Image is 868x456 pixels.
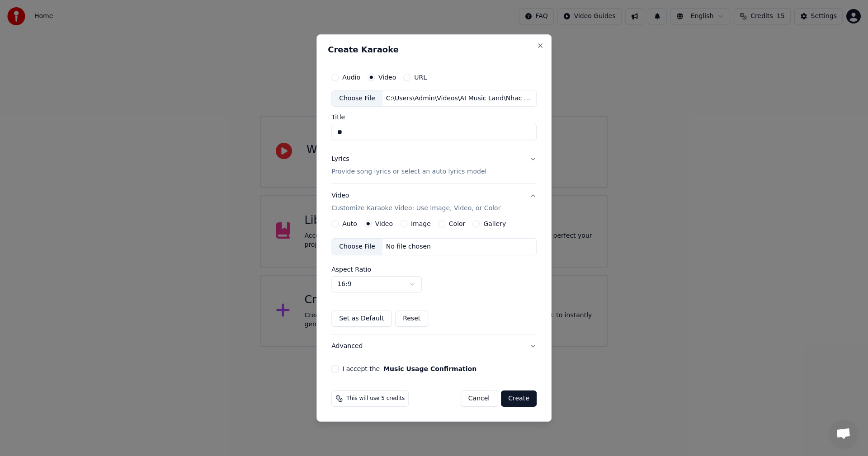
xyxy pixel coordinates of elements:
[382,242,434,251] div: No file chosen
[449,221,466,227] label: Color
[346,395,405,402] span: This will use 5 credits
[342,366,476,372] label: I accept the
[501,390,537,407] button: Create
[375,221,393,227] label: Video
[331,148,537,184] button: LyricsProvide song lyrics or select an auto lyrics model
[483,221,506,227] label: Gallery
[332,90,382,107] div: Choose File
[342,221,357,227] label: Auto
[331,114,537,121] label: Title
[331,184,537,221] button: VideoCustomize Karaoke Video: Use Image, Video, or Color
[395,310,428,327] button: Reset
[332,239,382,255] div: Choose File
[331,168,486,177] p: Provide song lyrics or select an auto lyrics model
[342,74,360,80] label: Audio
[331,220,537,334] div: VideoCustomize Karaoke Video: Use Image, Video, or Color
[331,155,349,164] div: Lyrics
[378,74,396,80] label: Video
[331,266,537,273] label: Aspect Ratio
[331,334,537,358] button: Advanced
[414,74,427,80] label: URL
[328,46,540,54] h2: Create Karaoke
[382,94,536,103] div: C:\Users\Admin\Videos\AI Music Land\Nhac Viet\Gui Nang Ve Da Lat\GuiNangVeDaLat.mp4
[331,192,500,213] div: Video
[331,204,500,213] p: Customize Karaoke Video: Use Image, Video, or Color
[331,310,392,327] button: Set as Default
[461,390,497,407] button: Cancel
[383,366,476,372] button: I accept the
[411,221,431,227] label: Image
